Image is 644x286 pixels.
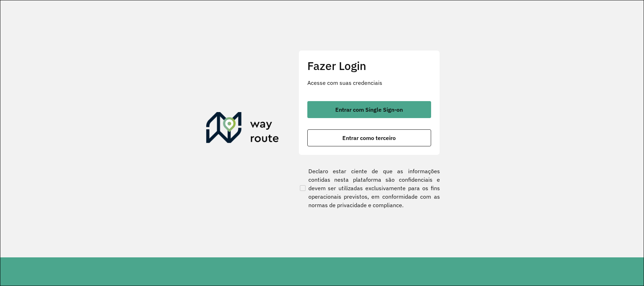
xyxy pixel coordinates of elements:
[307,101,431,118] button: button
[307,129,431,146] button: button
[307,78,431,87] p: Acesse com suas credenciais
[298,167,440,209] label: Declaro estar ciente de que as informações contidas nesta plataforma são confidenciais e devem se...
[206,112,279,146] img: Roteirizador AmbevTech
[342,135,396,141] span: Entrar como terceiro
[307,59,431,72] h2: Fazer Login
[335,107,403,112] span: Entrar com Single Sign-on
